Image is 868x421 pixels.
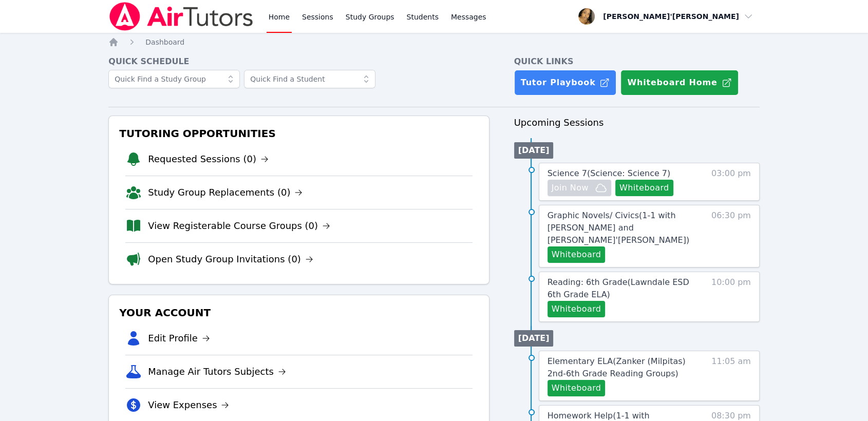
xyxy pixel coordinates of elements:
h3: Upcoming Sessions [514,116,760,130]
button: Whiteboard [548,301,606,317]
button: Whiteboard Home [620,70,738,95]
nav: Breadcrumb [108,37,760,47]
a: Open Study Group Invitations (0) [148,252,313,266]
img: Air Tutors [108,2,254,31]
li: [DATE] [514,330,554,347]
button: Whiteboard [548,380,606,396]
span: Reading: 6th Grade ( Lawndale ESD 6th Grade ELA ) [548,277,689,299]
li: [DATE] [514,142,554,159]
span: 03:00 pm [711,167,751,196]
a: View Registerable Course Groups (0) [148,219,330,233]
span: Science 7 ( Science: Science 7 ) [548,168,671,178]
span: 06:30 pm [711,209,751,263]
span: Messages [451,12,486,22]
span: Elementary ELA ( Zanker (Milpitas) 2nd-6th Grade Reading Groups ) [548,356,686,378]
a: Manage Air Tutors Subjects [148,365,286,379]
h4: Quick Schedule [108,55,489,68]
span: Join Now [552,182,589,194]
h3: Your Account [117,303,480,322]
a: Reading: 6th Grade(Lawndale ESD 6th Grade ELA) [548,276,700,301]
a: Edit Profile [148,331,210,346]
button: Whiteboard [615,180,673,196]
span: Dashboard [145,38,184,46]
a: Requested Sessions (0) [148,152,269,166]
button: Join Now [548,180,611,196]
a: Elementary ELA(Zanker (Milpitas) 2nd-6th Grade Reading Groups) [548,355,700,380]
a: Study Group Replacements (0) [148,185,303,200]
button: Whiteboard [548,246,606,263]
a: View Expenses [148,398,229,412]
h3: Tutoring Opportunities [117,124,480,143]
input: Quick Find a Student [244,70,375,88]
h4: Quick Links [514,55,760,68]
span: 11:05 am [711,355,751,396]
span: 10:00 pm [711,276,751,317]
a: Dashboard [145,37,184,47]
a: Tutor Playbook [514,70,617,95]
a: Graphic Novels/ Civics(1-1 with [PERSON_NAME] and [PERSON_NAME]'[PERSON_NAME]) [548,209,700,246]
a: Science 7(Science: Science 7) [548,167,671,180]
span: Graphic Novels/ Civics ( 1-1 with [PERSON_NAME] and [PERSON_NAME]'[PERSON_NAME] ) [548,210,689,245]
input: Quick Find a Study Group [108,70,240,88]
